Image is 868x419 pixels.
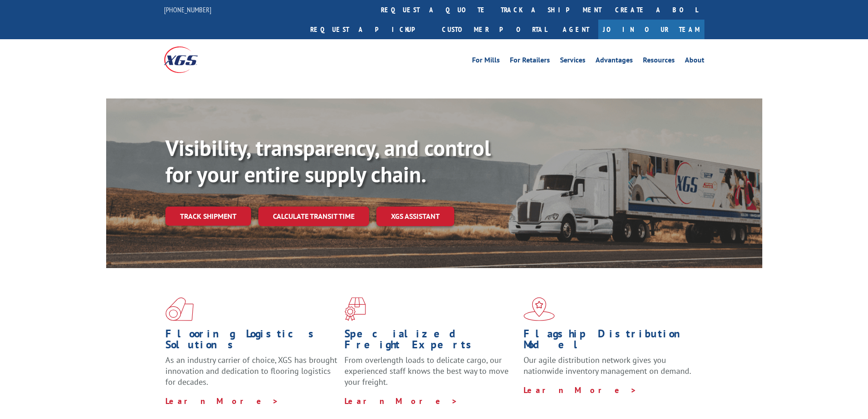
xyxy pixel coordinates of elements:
[165,134,491,188] b: Visibility, transparency, and control for your entire supply chain.
[524,297,555,321] img: xgs-icon-flagship-distribution-model-red
[376,207,454,226] a: XGS ASSISTANT
[524,328,696,355] h1: Flagship Distribution Model
[598,20,704,39] a: Join Our Team
[165,328,338,355] h1: Flooring Logistics Solutions
[344,297,366,321] img: xgs-icon-focused-on-flooring-red
[643,57,675,67] a: Resources
[344,328,517,355] h1: Specialized Freight Experts
[554,20,598,39] a: Agent
[596,57,633,67] a: Advantages
[165,355,337,387] span: As an industry carrier of choice, XGS has brought innovation and dedication to flooring logistics...
[164,5,211,14] a: [PHONE_NUMBER]
[510,57,550,67] a: For Retailers
[344,355,517,395] p: From overlength loads to delicate cargo, our experienced staff knows the best way to move your fr...
[165,297,194,321] img: xgs-icon-total-supply-chain-intelligence-red
[524,385,637,395] a: Learn More >
[560,57,586,67] a: Services
[524,355,691,376] span: Our agile distribution network gives you nationwide inventory management on demand.
[165,207,251,226] a: Track shipment
[258,207,369,226] a: Calculate transit time
[165,396,279,406] a: Learn More >
[344,396,458,406] a: Learn More >
[685,57,704,67] a: About
[435,20,554,39] a: Customer Portal
[303,20,435,39] a: Request a pickup
[472,57,500,67] a: For Mills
